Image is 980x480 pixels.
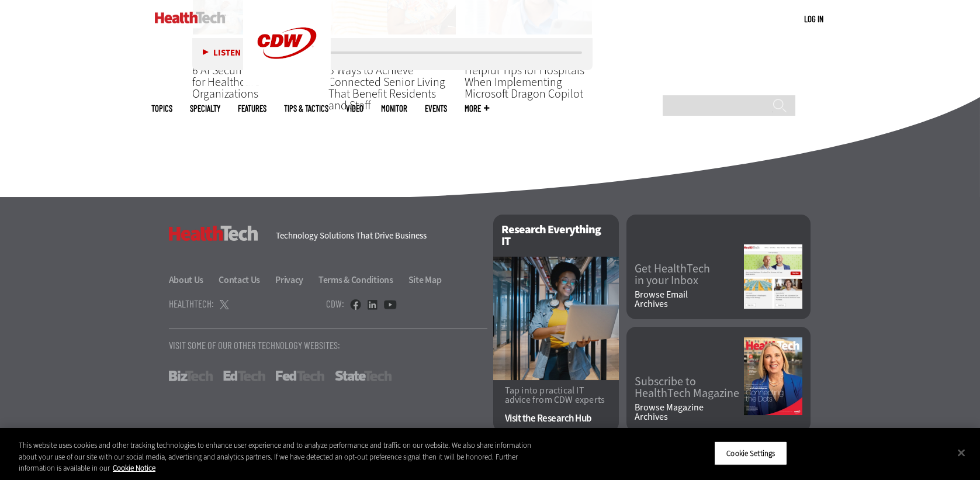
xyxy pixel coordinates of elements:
a: Privacy [275,274,317,286]
a: Contact Us [219,274,273,286]
a: Site Map [408,274,442,286]
img: newsletter screenshot [744,244,802,309]
p: Tap into practical IT advice from CDW experts [505,386,607,405]
a: EdTech [223,371,265,381]
span: More [465,104,489,113]
button: Cookie Settings [714,441,787,465]
img: Home [155,12,226,23]
span: Specialty [190,104,220,113]
a: Video [346,104,363,113]
a: Browse EmailArchives [635,290,744,309]
a: Events [425,104,447,113]
button: Close [948,440,974,465]
a: CDW [243,77,331,89]
h2: Research Everything IT [493,215,619,257]
a: Tips & Tactics [284,104,328,113]
a: MonITor [381,104,407,113]
img: Summer 2025 cover [744,337,802,415]
a: Log in [804,13,823,24]
h4: CDW: [326,299,344,309]
h4: HealthTech: [169,299,214,309]
a: FedTech [276,371,324,381]
a: About Us [169,274,217,286]
a: StateTech [335,371,392,381]
span: Topics [151,104,172,113]
a: Visit the Research Hub [505,413,607,423]
div: This website uses cookies and other tracking technologies to enhance user experience and to analy... [19,440,539,474]
h4: Technology Solutions That Drive Business [276,232,479,240]
a: Features [238,104,266,113]
p: Visit Some Of Our Other Technology Websites: [169,340,487,350]
a: Terms & Conditions [318,274,407,286]
a: More information about your privacy [113,463,155,473]
a: BizTech [169,371,213,381]
a: Browse MagazineArchives [635,403,744,422]
div: User menu [804,13,823,25]
h3: HealthTech [169,226,258,241]
a: Subscribe toHealthTech Magazine [635,376,744,399]
a: Get HealthTechin your Inbox [635,263,744,286]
